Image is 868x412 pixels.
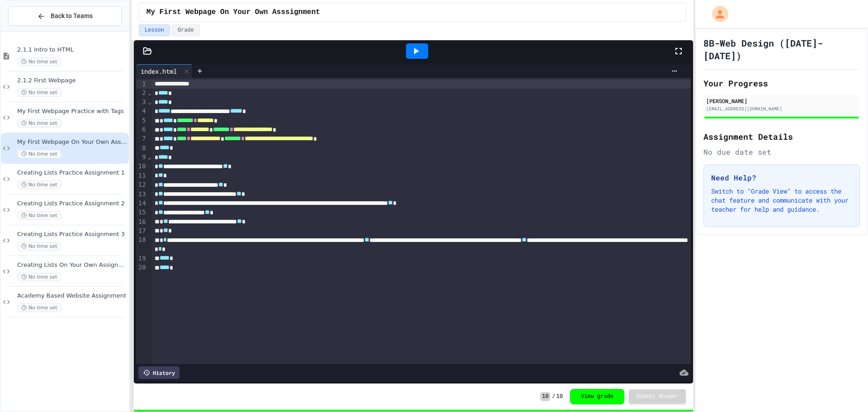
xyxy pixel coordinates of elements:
div: 5 [136,116,147,125]
span: Fold line [147,89,152,96]
button: Back to Teams [8,6,122,26]
span: Academy Based Website Assignment [17,292,127,300]
h1: 8B-Web Design ([DATE]-[DATE]) [703,37,860,62]
span: No time set [17,242,61,251]
div: index.html [136,64,193,78]
span: Fold line [147,98,152,105]
span: 2.1.1 Intro to HTML [17,46,127,54]
span: Fold line [147,153,152,161]
div: 16 [136,218,147,227]
div: 2 [136,89,147,98]
span: No time set [17,88,61,97]
div: 14 [136,199,147,208]
span: Creating Lists Practice Assignment 3 [17,231,127,238]
span: No time set [17,150,61,158]
div: 9 [136,153,147,162]
div: 19 [136,254,147,263]
span: No time set [17,211,61,220]
div: 11 [136,171,147,180]
span: 10 [540,392,550,401]
span: My First Webpage On Your Own Asssignment [146,7,320,18]
div: 12 [136,180,147,189]
span: Creating Lists On Your Own Assignment [17,261,127,269]
button: Lesson [139,24,170,36]
div: 7 [136,134,147,143]
button: Grade [172,24,200,36]
div: 6 [136,125,147,134]
span: No time set [17,303,61,312]
span: My First Webpage Practice with Tags [17,108,127,115]
div: 10 [136,162,147,171]
p: Switch to "Grade View" to access the chat feature and communicate with your teacher for help and ... [711,187,852,214]
div: [EMAIL_ADDRESS][DOMAIN_NAME] [706,105,857,112]
div: 17 [136,227,147,236]
span: Creating Lists Practice Assignment 2 [17,200,127,208]
span: 2.1.2 First Webpage [17,77,127,85]
span: No time set [17,57,61,66]
div: 3 [136,98,147,107]
span: / [552,393,555,400]
div: 15 [136,208,147,217]
span: My First Webpage On Your Own Asssignment [17,138,127,146]
div: My Account [703,4,731,24]
div: 1 [136,80,147,89]
div: 13 [136,190,147,199]
button: Submit Answer [629,389,686,404]
h3: Need Help? [711,172,852,183]
div: 18 [136,236,147,254]
div: 20 [136,263,147,272]
span: No time set [17,273,61,281]
span: Creating Lists Practice Assignment 1 [17,169,127,177]
h2: Your Progress [703,77,860,90]
div: 8 [136,144,147,153]
div: 4 [136,107,147,116]
span: No time set [17,180,61,189]
div: [PERSON_NAME] [706,97,857,105]
span: No time set [17,119,61,128]
div: No due date set [703,147,860,157]
div: index.html [136,66,181,76]
div: History [138,366,179,379]
span: 10 [557,393,563,400]
span: Back to Teams [51,11,93,21]
button: View grade [570,389,624,404]
span: Submit Answer [636,393,679,400]
h2: Assignment Details [703,130,860,143]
